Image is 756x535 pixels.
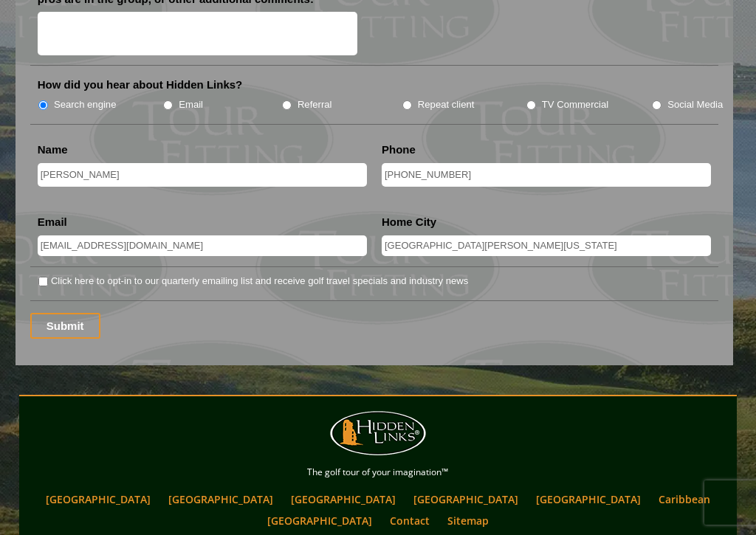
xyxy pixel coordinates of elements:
label: Email [179,97,203,112]
label: Home City [382,215,436,229]
a: [GEOGRAPHIC_DATA] [406,489,526,510]
a: [GEOGRAPHIC_DATA] [529,489,648,510]
a: [GEOGRAPHIC_DATA] [260,510,379,531]
label: Referral [298,97,332,112]
label: Email [38,215,67,229]
a: Caribbean [651,489,718,510]
label: Phone [382,142,416,157]
label: Search engine [54,97,117,112]
input: Submit [30,313,100,339]
label: How did you hear about Hidden Links? [38,77,243,92]
a: Sitemap [440,510,496,531]
a: Contact [382,510,437,531]
label: TV Commercial [542,97,608,112]
label: Repeat client [418,97,475,112]
label: Click here to opt-in to our quarterly emailing list and receive golf travel specials and industry... [51,274,468,289]
p: The golf tour of your imagination™ [23,464,734,480]
a: [GEOGRAPHIC_DATA] [283,489,403,510]
label: Social Media [667,97,723,112]
label: Name [38,142,68,157]
a: [GEOGRAPHIC_DATA] [38,489,158,510]
a: [GEOGRAPHIC_DATA] [161,489,281,510]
